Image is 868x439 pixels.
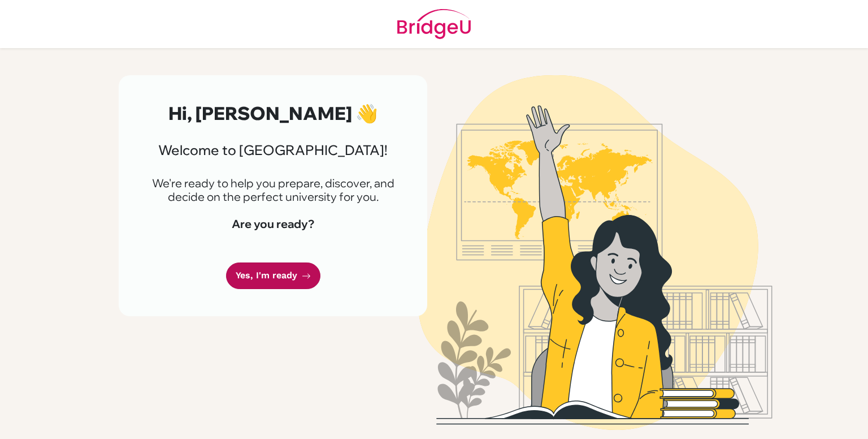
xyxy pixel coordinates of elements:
[226,262,320,289] a: Yes, I'm ready
[146,217,400,231] h4: Are you ready?
[146,142,400,158] h3: Welcome to [GEOGRAPHIC_DATA]!
[146,177,400,204] p: We're ready to help you prepare, discover, and decide on the perfect university for you.
[146,102,400,124] h2: Hi, [PERSON_NAME] 👋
